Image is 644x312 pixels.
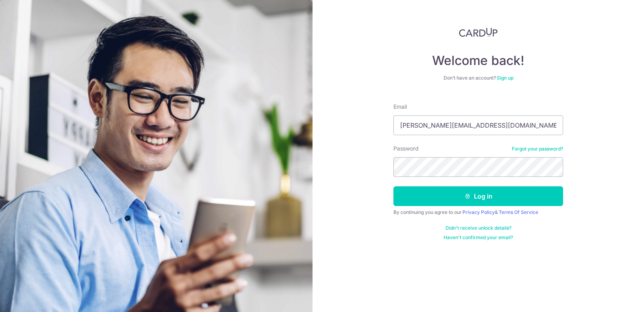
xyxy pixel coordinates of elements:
label: Password [393,145,419,152]
h4: Welcome back! [393,53,563,69]
a: Privacy Policy [462,209,495,215]
div: Don’t have an account? [393,75,563,81]
a: Terms Of Service [499,209,538,215]
img: CardUp Logo [459,28,498,37]
a: Sign up [497,75,513,81]
a: Haven't confirmed your email? [444,234,513,241]
label: Email [393,103,407,111]
button: Log in [393,186,563,206]
div: By continuing you agree to our & [393,209,563,215]
a: Forgot your password? [512,146,563,152]
input: Enter your Email [393,115,563,135]
a: Didn't receive unlock details? [446,225,511,231]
